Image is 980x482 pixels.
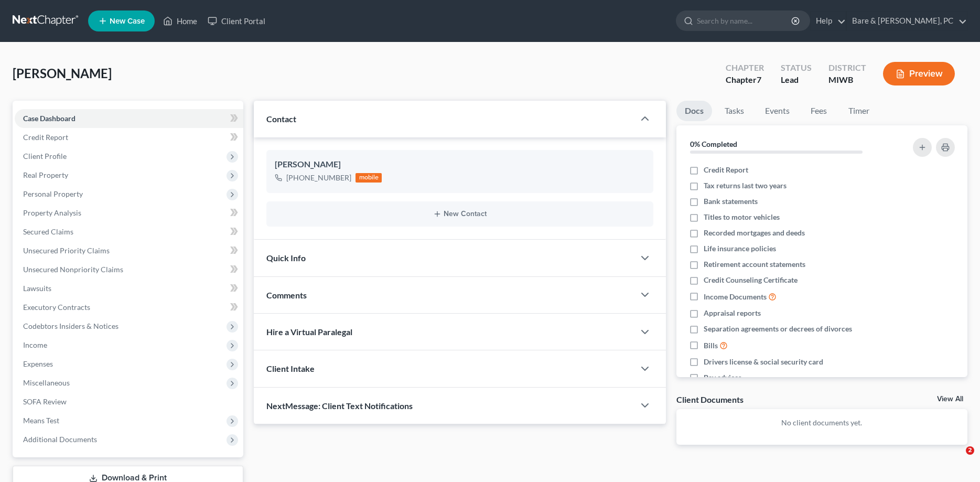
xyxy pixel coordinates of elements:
[781,62,812,74] div: Status
[704,259,805,270] span: Retirement account statements
[828,74,866,86] div: MIWB
[704,212,780,222] span: Titles to motor vehicles
[15,392,243,411] a: SOFA Review
[15,222,243,241] a: Secured Claims
[704,165,748,175] span: Credit Report
[23,265,123,274] span: Unsecured Nonpriority Claims
[704,243,776,254] span: Life insurance policies
[757,74,761,84] span: 7
[23,378,70,387] span: Miscellaneous
[23,416,59,425] span: Means Test
[266,253,306,263] span: Quick Info
[15,279,243,298] a: Lawsuits
[23,227,73,236] span: Secured Claims
[704,324,852,334] span: Separation agreements or decrees of divorces
[23,133,68,142] span: Credit Report
[266,114,296,124] span: Contact
[726,62,764,74] div: Chapter
[23,208,81,217] span: Property Analysis
[757,101,798,121] a: Events
[23,284,51,293] span: Lawsuits
[15,109,243,128] a: Case Dashboard
[811,12,846,30] a: Help
[275,210,644,218] button: New Contact
[15,203,243,222] a: Property Analysis
[847,12,967,30] a: Bare & [PERSON_NAME], PC
[704,180,787,191] span: Tax returns last two years
[781,74,812,86] div: Lead
[266,290,307,300] span: Comments
[716,101,752,121] a: Tasks
[23,152,67,160] span: Client Profile
[704,292,767,302] span: Income Documents
[23,246,110,255] span: Unsecured Priority Claims
[704,372,741,383] span: Pay advices
[266,363,315,373] span: Client Intake
[704,308,761,318] span: Appraisal reports
[704,340,718,351] span: Bills
[690,140,737,148] strong: 0% Completed
[13,66,112,81] span: [PERSON_NAME]
[275,158,644,171] div: [PERSON_NAME]
[158,12,202,30] a: Home
[15,241,243,260] a: Unsecured Priority Claims
[697,11,793,30] input: Search by name...
[23,340,47,349] span: Income
[726,74,764,86] div: Chapter
[15,260,243,279] a: Unsecured Nonpriority Claims
[840,101,878,121] a: Timer
[966,446,974,455] span: 2
[23,189,83,198] span: Personal Property
[23,397,67,406] span: SOFA Review
[23,322,119,330] span: Codebtors Insiders & Notices
[15,298,243,317] a: Executory Contracts
[266,327,352,337] span: Hire a Virtual Paralegal
[704,357,823,367] span: Drivers license & social security card
[704,275,798,285] span: Credit Counseling Certificate
[937,395,963,403] a: View All
[266,401,413,411] span: NextMessage: Client Text Notifications
[286,173,351,183] div: [PHONE_NUMBER]
[110,17,145,25] span: New Case
[944,446,970,472] iframe: Intercom live chat
[356,173,382,183] div: mobile
[23,114,76,123] span: Case Dashboard
[23,359,53,368] span: Expenses
[883,62,955,85] button: Preview
[802,101,836,121] a: Fees
[704,196,758,207] span: Bank statements
[676,394,744,405] div: Client Documents
[23,435,97,444] span: Additional Documents
[685,417,959,428] p: No client documents yet.
[23,303,90,312] span: Executory Contracts
[676,101,712,121] a: Docs
[704,228,805,238] span: Recorded mortgages and deeds
[23,170,68,179] span: Real Property
[15,128,243,147] a: Credit Report
[202,12,271,30] a: Client Portal
[828,62,866,74] div: District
